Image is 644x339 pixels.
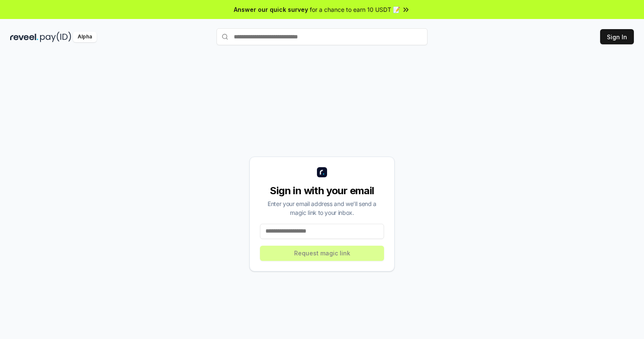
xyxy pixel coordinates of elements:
span: Answer our quick survey [234,5,308,14]
div: Sign in with your email [260,184,384,198]
div: Alpha [73,32,97,42]
img: reveel_dark [10,32,38,42]
button: Sign In [600,29,634,44]
div: Enter your email address and we’ll send a magic link to your inbox. [260,199,384,217]
span: for a chance to earn 10 USDT 📝 [310,5,400,14]
img: pay_id [40,32,71,42]
img: logo_small [317,167,327,177]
